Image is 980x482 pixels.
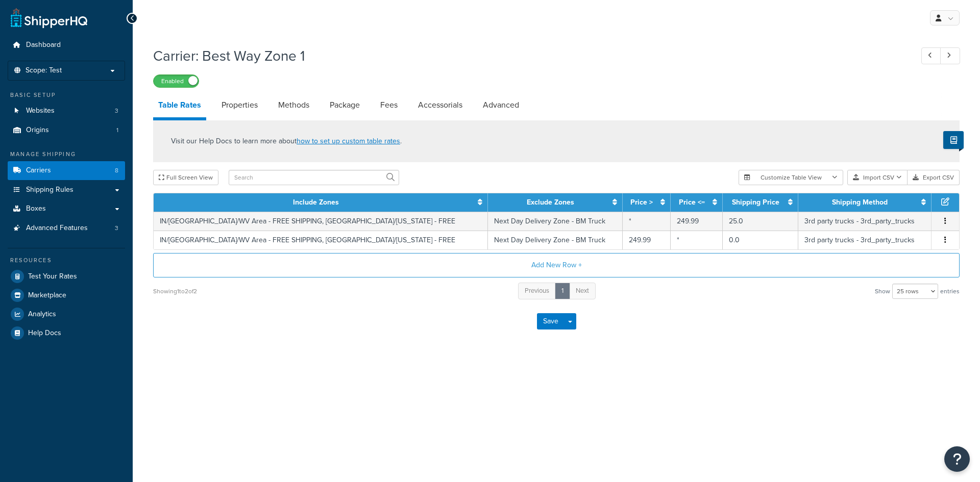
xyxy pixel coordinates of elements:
[116,126,118,135] span: 1
[8,181,125,199] a: Shipping Rules
[229,170,399,185] input: Search
[8,150,125,159] div: Manage Shipping
[8,219,125,238] a: Advanced Features3
[375,93,403,117] a: Fees
[8,91,125,99] div: Basic Setup
[847,170,908,185] button: Import CSV
[940,284,960,298] span: entries
[8,121,125,140] a: Origins1
[875,284,890,298] span: Show
[153,93,206,120] a: Table Rates
[8,102,125,120] a: Websites3
[154,212,488,231] td: IN/[GEOGRAPHIC_DATA]/WV Area - FREE SHIPPING, [GEOGRAPHIC_DATA]/[US_STATE] - FREE
[8,121,125,140] li: Origins
[576,286,589,295] span: Next
[798,231,932,249] td: 3rd party trucks - 3rd_party_trucks
[115,107,118,115] span: 3
[153,46,902,66] h1: Carrier: Best Way Zone 1
[630,197,653,208] a: Price >
[488,212,623,231] td: Next Day Delivery Zone - BM Truck
[26,186,73,194] span: Shipping Rules
[8,102,125,120] li: Websites
[26,224,88,233] span: Advanced Features
[26,41,61,49] span: Dashboard
[623,231,671,249] td: 249.99
[723,212,798,231] td: 25.0
[216,93,263,117] a: Properties
[555,283,570,299] a: 1
[273,93,314,117] a: Methods
[908,170,960,185] button: Export CSV
[28,310,56,319] span: Analytics
[153,284,197,298] div: Showing 1 to 2 of 2
[478,93,524,117] a: Advanced
[26,205,46,213] span: Boxes
[518,283,556,299] a: Previous
[28,272,77,281] span: Test Your Rates
[8,267,125,286] a: Test Your Rates
[488,231,623,249] td: Next Day Delivery Zone - BM Truck
[8,36,125,55] a: Dashboard
[8,161,125,180] a: Carriers8
[26,126,49,135] span: Origins
[671,212,723,231] td: 249.99
[154,231,488,249] td: IN/[GEOGRAPHIC_DATA]/WV Area - FREE SHIPPING, [GEOGRAPHIC_DATA]/[US_STATE] - FREE
[153,170,218,185] button: Full Screen View
[569,283,596,299] a: Next
[798,212,932,231] td: 3rd party trucks - 3rd_party_trucks
[28,329,61,338] span: Help Docs
[723,231,798,249] td: 0.0
[115,224,118,233] span: 3
[679,197,705,208] a: Price <=
[527,197,574,208] a: Exclude Zones
[537,313,565,329] button: Save
[8,161,125,180] li: Carriers
[940,47,960,64] a: Next Record
[832,197,888,208] a: Shipping Method
[525,286,549,295] span: Previous
[8,305,125,323] a: Analytics
[413,93,468,117] a: Accessorials
[325,93,365,117] a: Package
[28,291,66,300] span: Marketplace
[921,47,941,64] a: Previous Record
[8,219,125,238] li: Advanced Features
[153,253,960,277] button: Add New Row +
[8,324,125,342] a: Help Docs
[8,286,125,305] a: Marketplace
[293,197,339,208] a: Include Zones
[26,166,51,175] span: Carriers
[739,170,843,185] button: Customize Table View
[944,446,970,472] button: Open Resource Center
[154,75,199,87] label: Enabled
[115,166,118,175] span: 8
[8,199,125,218] a: Boxes
[26,107,55,115] span: Websites
[26,66,62,75] span: Scope: Test
[943,131,964,149] button: Show Help Docs
[297,136,400,146] a: how to set up custom table rates
[8,256,125,265] div: Resources
[171,136,402,147] p: Visit our Help Docs to learn more about .
[732,197,779,208] a: Shipping Price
